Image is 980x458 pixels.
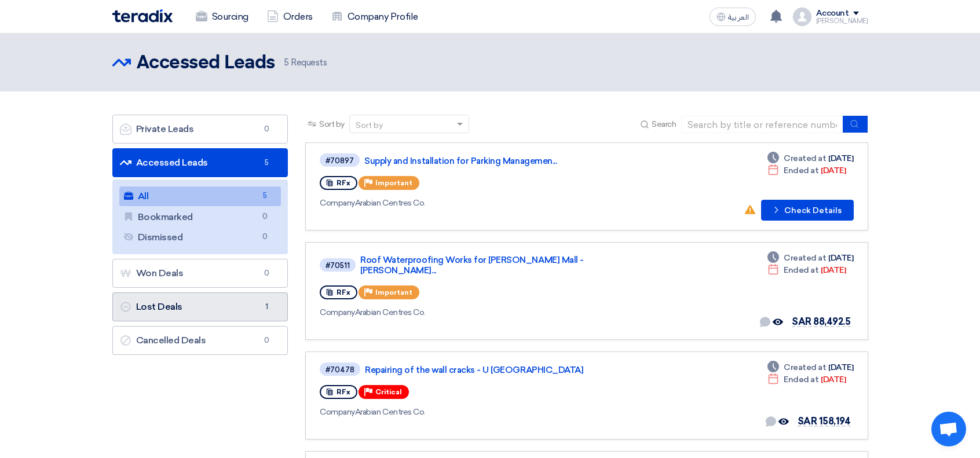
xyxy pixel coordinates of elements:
[326,157,354,164] div: #70897
[784,361,826,373] span: Created at
[320,198,355,208] span: Company
[320,407,355,417] span: Company
[767,152,853,164] div: [DATE]
[337,288,350,296] span: RFx
[320,306,652,318] div: Arabian Centres Co.
[258,4,322,30] a: Orders
[364,156,654,166] a: Supply and Installation for Parking Managemen...
[767,164,846,177] div: [DATE]
[320,307,355,317] span: Company
[259,268,273,279] span: 0
[337,179,350,187] span: RFx
[284,56,327,69] span: Requests
[284,57,289,68] span: 5
[112,9,173,23] img: Teradix logo
[258,211,272,223] span: 0
[319,118,345,130] span: Sort by
[112,148,288,177] a: Accessed Leads5
[767,252,853,264] div: [DATE]
[259,157,273,168] span: 5
[728,13,749,21] span: العربية
[187,4,258,30] a: Sourcing
[258,190,272,202] span: 5
[784,373,818,386] span: Ended at
[326,262,350,269] div: #70511
[137,52,275,75] h2: Accessed Leads
[767,373,846,386] div: [DATE]
[652,118,676,130] span: Search
[119,207,281,227] a: Bookmarked
[792,316,850,327] span: SAR 88,492.5
[784,152,826,164] span: Created at
[119,186,281,206] a: All
[365,365,654,375] a: Repairing of the wall cracks - U [GEOGRAPHIC_DATA]
[259,301,273,313] span: 1
[798,416,851,427] span: SAR 158,194
[375,288,412,296] span: Important
[761,200,854,221] button: Check Details
[259,123,273,135] span: 0
[322,4,427,30] a: Company Profile
[784,252,826,264] span: Created at
[337,388,350,396] span: RFx
[258,231,272,243] span: 0
[112,259,288,288] a: Won Deals0
[112,326,288,355] a: Cancelled Deals0
[816,18,868,24] div: [PERSON_NAME]
[767,264,846,276] div: [DATE]
[119,228,281,247] a: Dismissed
[767,361,853,373] div: [DATE]
[320,197,656,209] div: Arabian Centres Co.
[710,8,756,26] button: العربية
[320,406,657,418] div: Arabian Centres Co.
[816,9,849,19] div: Account
[326,366,354,373] div: #70478
[112,115,288,144] a: Private Leads0
[360,255,650,276] a: Roof Waterproofing Works for [PERSON_NAME] Mall - [PERSON_NAME]...
[112,292,288,321] a: Lost Deals1
[259,335,273,346] span: 0
[931,412,966,446] a: Open chat
[375,388,402,396] span: Critical
[356,119,383,131] div: Sort by
[681,116,843,133] input: Search by title or reference number
[784,264,818,276] span: Ended at
[784,164,818,177] span: Ended at
[375,179,412,187] span: Important
[793,8,811,26] img: profile_test.png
